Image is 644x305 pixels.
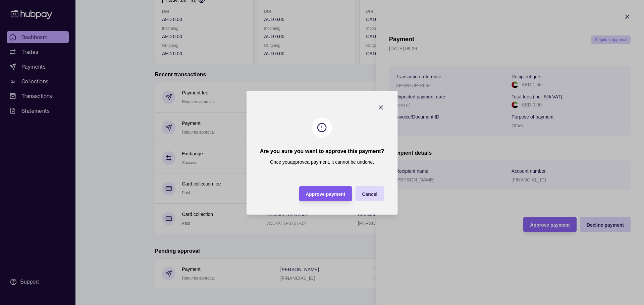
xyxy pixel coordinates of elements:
[306,191,345,197] span: Approve payment
[362,191,377,197] span: Cancel
[355,186,384,201] button: Cancel
[299,186,352,201] button: Approve payment
[260,148,384,155] h2: Are you sure you want to approve this payment?
[270,158,374,166] p: Once you approve a payment, it cannot be undone.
